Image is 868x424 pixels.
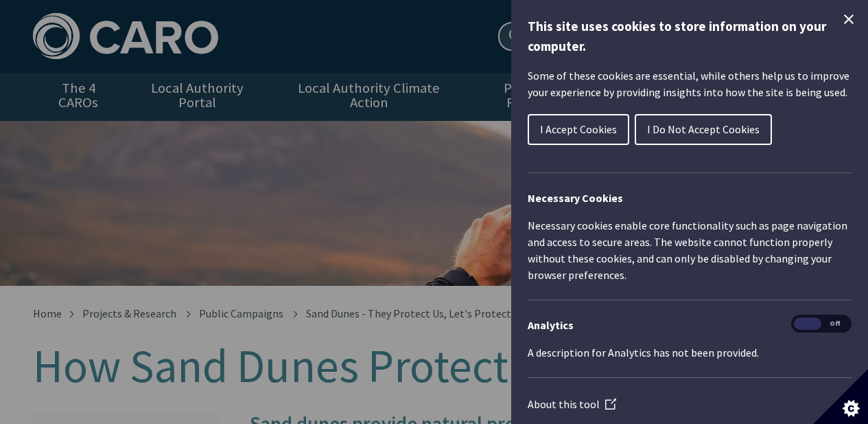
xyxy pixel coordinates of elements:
[528,67,852,100] p: Some of these cookies are essential, while others help us to improve your experience by providing...
[813,369,868,424] button: Set cookie preferences
[528,16,852,56] h1: This site uses cookies to store information on your computer.
[528,114,629,145] button: I Accept Cookies
[540,122,617,136] span: I Accept Cookies
[821,317,849,331] span: Off
[528,317,852,333] h3: Analytics
[794,317,821,331] span: On
[528,344,852,361] p: A description for Analytics has not been provided.
[841,11,857,27] button: Close Cookie Control
[528,217,852,283] p: Necessary cookies enable core functionality such as page navigation and access to secure areas. T...
[528,397,616,411] a: About this tool
[635,114,772,145] button: I Do Not Accept Cookies
[647,122,760,136] span: I Do Not Accept Cookies
[528,190,852,206] h2: Necessary Cookies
